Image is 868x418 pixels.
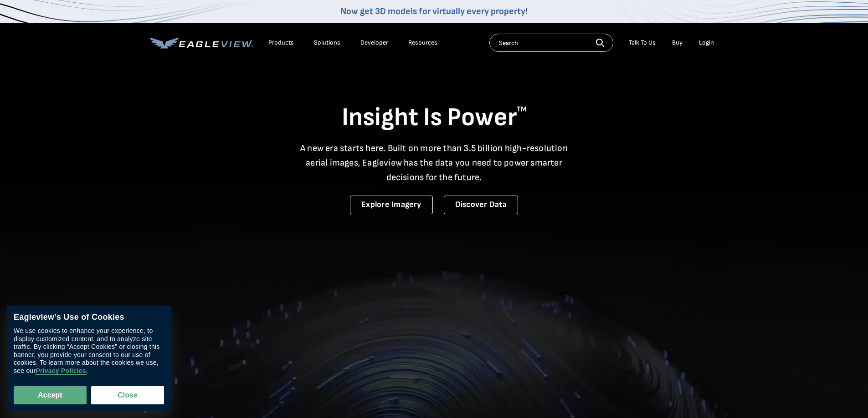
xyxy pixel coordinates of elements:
[268,39,294,47] div: Products
[14,312,164,322] div: Eagleview’s Use of Cookies
[91,386,164,404] button: Close
[629,39,656,47] div: Talk To Us
[36,367,86,375] a: Privacy Policies
[517,105,527,114] sup: TM
[672,39,683,47] a: Buy
[360,39,388,47] a: Developer
[295,141,574,185] p: A new era starts here. Built on more than 3.5 billion high-resolution aerial images, Eagleview ha...
[14,386,87,404] button: Accept
[150,102,719,134] h1: Insight Is Power
[444,196,518,214] a: Discover Data
[489,34,613,52] input: Search
[699,39,714,47] div: Login
[350,196,433,214] a: Explore Imagery
[340,6,528,17] a: Now get 3D models for virtually every property!
[314,39,340,47] div: Solutions
[14,327,164,375] div: We use cookies to enhance your experience, to display customized content, and to analyze site tra...
[408,39,437,47] div: Resources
